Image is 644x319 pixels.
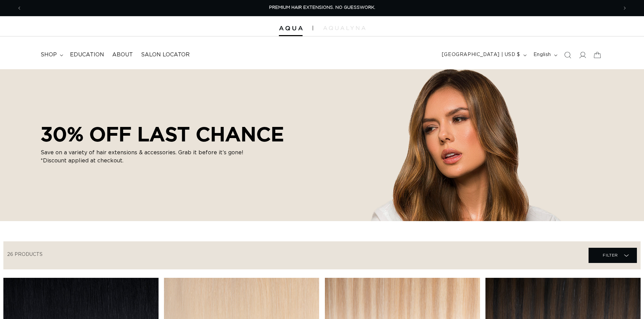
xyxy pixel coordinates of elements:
span: Filter [603,249,618,262]
summary: Filter [589,248,637,263]
summary: Search [560,48,575,62]
a: Education [66,47,108,62]
span: Education [70,51,104,58]
span: Salon Locator [141,51,190,58]
img: Aqua Hair Extensions [279,26,303,31]
button: Next announcement [617,2,632,15]
a: Salon Locator [137,47,194,62]
h2: 30% OFF LAST CHANCE [41,122,284,146]
img: aqualyna.com [323,26,365,30]
span: [GEOGRAPHIC_DATA] | USD $ [442,51,520,58]
p: Save on a variety of hair extensions & accessories. Grab it before it’s gone! *Discount applied a... [41,149,243,165]
button: [GEOGRAPHIC_DATA] | USD $ [438,49,529,61]
span: English [533,51,551,58]
button: Previous announcement [12,2,27,15]
button: English [529,49,560,61]
span: 26 products [7,252,43,257]
span: PREMIUM HAIR EXTENSIONS. NO GUESSWORK. [269,5,375,10]
a: About [108,47,137,62]
summary: shop [37,47,66,62]
span: shop [41,51,57,58]
span: About [112,51,133,58]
